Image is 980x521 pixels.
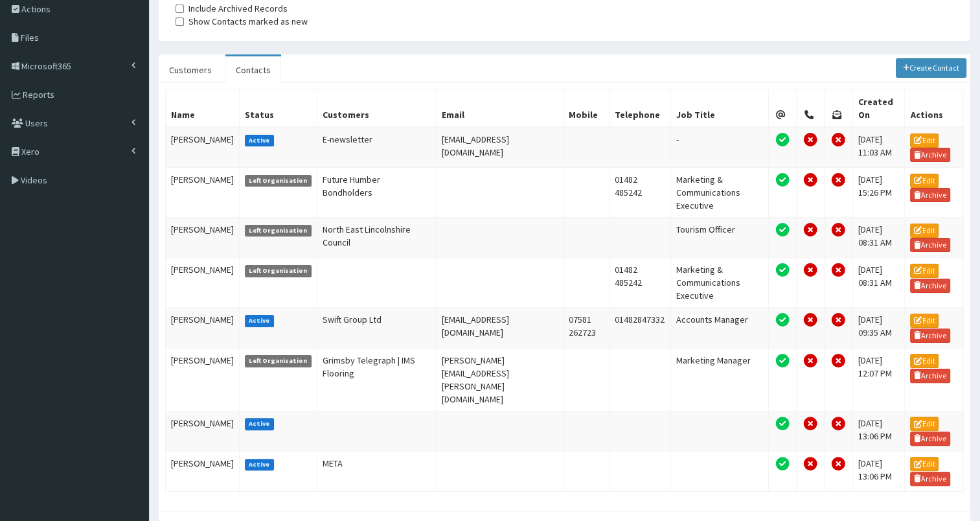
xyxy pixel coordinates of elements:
[852,411,905,451] td: [DATE] 13:06 PM
[245,225,312,237] label: Left Organisation
[317,168,437,218] td: Future Humber Bondholders
[852,258,905,308] td: [DATE] 08:31 AM
[317,348,437,411] td: Grimsby Telegraph | IMS Flooring
[910,188,950,202] a: Archive
[910,264,939,278] a: Edit
[910,238,950,252] a: Archive
[21,146,40,157] span: Xero
[245,418,274,430] label: Active
[245,135,274,146] label: Active
[245,315,274,327] label: Active
[910,472,950,486] a: Archive
[21,32,39,43] span: Files
[437,308,564,348] td: [EMAIL_ADDRESS][DOMAIN_NAME]
[910,432,950,446] a: Archive
[852,89,905,127] th: Created On
[25,117,48,129] span: Users
[910,133,939,148] a: Edit
[240,89,317,127] th: Status
[910,354,939,368] a: Edit
[317,127,437,168] td: E-newsletter
[437,89,564,127] th: Email
[670,168,768,218] td: Marketing & Communications Executive
[910,224,939,238] a: Edit
[670,218,768,258] td: Tourism Officer
[245,355,312,367] label: Left Organisation
[852,218,905,258] td: [DATE] 08:31 AM
[21,3,51,15] span: Actions
[910,329,950,343] a: Archive
[317,308,437,348] td: Swift Group Ltd
[21,174,47,186] span: Videos
[176,2,288,15] label: Include Archived Records
[166,127,240,168] td: [PERSON_NAME]
[896,58,967,78] a: Create Contact
[852,451,905,491] td: [DATE] 13:06 PM
[609,308,670,348] td: 01482847332
[317,451,437,491] td: META
[670,258,768,308] td: Marketing & Communications Executive
[670,89,768,127] th: Job Title
[825,89,852,127] th: Post Permission
[905,89,964,127] th: Actions
[609,168,670,218] td: 01482 485242
[166,348,240,411] td: [PERSON_NAME]
[166,89,240,127] th: Name
[852,127,905,168] td: [DATE] 11:03 AM
[670,348,768,411] td: Marketing Manager
[166,308,240,348] td: [PERSON_NAME]
[910,417,939,431] a: Edit
[225,56,281,84] a: Contacts
[670,127,768,168] td: -
[910,457,939,471] a: Edit
[21,60,71,72] span: Microsoft365
[437,348,564,411] td: [PERSON_NAME][EMAIL_ADDRESS][PERSON_NAME][DOMAIN_NAME]
[245,459,274,470] label: Active
[910,369,950,383] a: Archive
[166,218,240,258] td: [PERSON_NAME]
[166,168,240,218] td: [PERSON_NAME]
[852,308,905,348] td: [DATE] 09:35 AM
[563,89,609,127] th: Mobile
[245,175,312,187] label: Left Organisation
[317,89,437,127] th: Customers
[176,5,184,13] input: Include Archived Records
[166,411,240,451] td: [PERSON_NAME]
[23,89,54,100] span: Reports
[166,451,240,491] td: [PERSON_NAME]
[852,168,905,218] td: [DATE] 15:26 PM
[609,258,670,308] td: 01482 485242
[317,218,437,258] td: North East Lincolnshire Council
[563,308,609,348] td: 07581 262723
[768,89,796,127] th: Email Permission
[437,127,564,168] td: [EMAIL_ADDRESS][DOMAIN_NAME]
[670,308,768,348] td: Accounts Manager
[910,314,939,328] a: Edit
[910,174,939,188] a: Edit
[910,279,950,293] a: Archive
[176,17,184,26] input: Show Contacts marked as new
[852,348,905,411] td: [DATE] 12:07 PM
[797,89,825,127] th: Telephone Permission
[245,265,312,277] label: Left Organisation
[159,56,222,84] a: Customers
[166,258,240,308] td: [PERSON_NAME]
[609,89,670,127] th: Telephone
[910,148,950,162] a: Archive
[176,15,308,28] label: Show Contacts marked as new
